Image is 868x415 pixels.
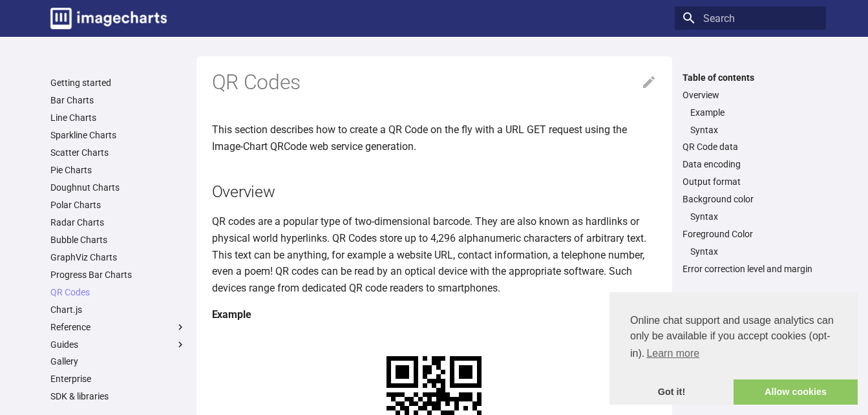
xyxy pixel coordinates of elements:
[50,94,186,106] a: Bar Charts
[690,124,818,136] a: Syntax
[609,292,858,405] div: cookieconsent
[683,193,818,205] a: Background color
[212,69,657,96] h1: QR Codes
[683,107,818,136] nav: Overview
[683,89,818,101] a: Overview
[50,321,186,333] label: Reference
[690,107,818,118] a: Example
[50,77,186,89] a: Getting started
[630,313,837,363] span: Online chat support and usage analytics can only be available if you accept cookies (opt-in).
[690,211,818,222] a: Syntax
[50,164,186,176] a: Pie Charts
[675,72,826,275] nav: Table of contents
[609,379,734,405] a: dismiss cookie message
[50,286,186,298] a: QR Codes
[683,246,818,257] nav: Foreground Color
[50,217,186,228] a: Radar Charts
[212,213,657,296] p: QR codes are a popular type of two-dimensional barcode. They are also known as hardlinks or physi...
[683,141,818,153] a: QR Code data
[50,373,186,385] a: Enterprise
[734,379,858,405] a: allow cookies
[644,344,701,363] a: learn more about cookies
[50,199,186,211] a: Polar Charts
[212,122,657,154] p: This section describes how to create a QR Code on the fly with a URL GET request using the Image-...
[683,176,818,187] a: Output format
[683,211,818,222] nav: Background color
[683,228,818,240] a: Foreground Color
[690,246,818,257] a: Syntax
[50,147,186,158] a: Scatter Charts
[683,263,818,275] a: Error correction level and margin
[50,8,167,29] img: logo
[50,356,186,367] a: Gallery
[50,269,186,281] a: Progress Bar Charts
[50,339,186,350] label: Guides
[45,3,172,34] a: Image-Charts documentation
[675,72,826,83] label: Table of contents
[50,182,186,193] a: Doughnut Charts
[50,390,186,402] a: SDK & libraries
[50,234,186,246] a: Bubble Charts
[212,180,657,203] h2: Overview
[50,129,186,141] a: Sparkline Charts
[50,112,186,123] a: Line Charts
[212,306,657,323] h4: Example
[683,158,818,170] a: Data encoding
[50,304,186,315] a: Chart.js
[50,251,186,263] a: GraphViz Charts
[675,6,826,30] input: Search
